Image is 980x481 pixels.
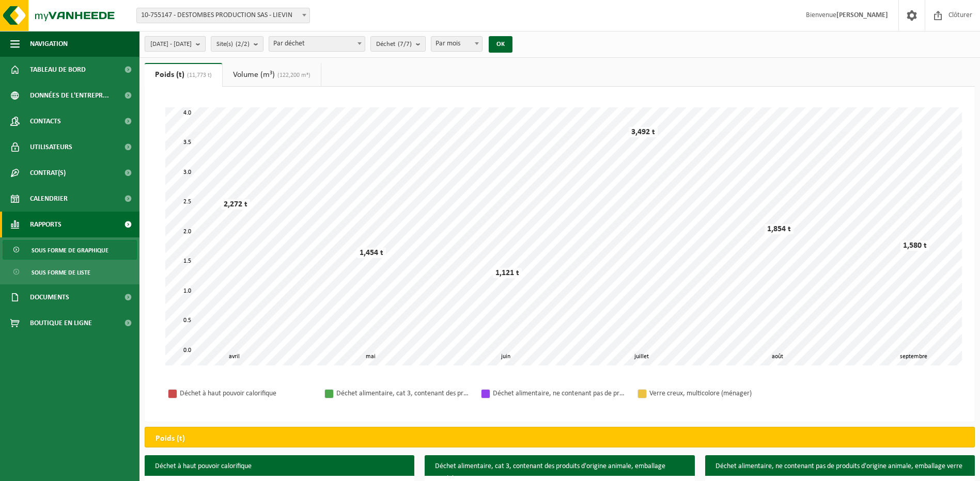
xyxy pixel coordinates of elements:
[269,36,365,52] span: Par déchet
[336,387,471,400] div: Déchet alimentaire, cat 3, contenant des produits d'origine animale, emballage synthétique
[275,72,310,78] span: (122,200 m³)
[150,37,192,52] span: [DATE] - [DATE]
[493,387,627,400] div: Déchet alimentaire, ne contenant pas de produits d'origine animale, emballage verre
[398,41,412,47] count: (7/7)
[30,160,66,186] span: Contrat(s)
[30,57,86,83] span: Tableau de bord
[357,248,386,258] div: 1,454 t
[900,241,929,251] div: 1,580 t
[32,263,90,282] span: Sous forme de liste
[30,108,61,134] span: Contacts
[180,387,314,400] div: Déchet à haut pouvoir calorifique
[30,310,92,336] span: Boutique en ligne
[30,212,61,237] span: Rapports
[216,37,250,52] span: Site(s)
[145,36,206,52] button: [DATE] - [DATE]
[705,455,975,478] h3: Déchet alimentaire, ne contenant pas de produits d'origine animale, emballage verre
[30,134,72,160] span: Utilisateurs
[145,455,414,478] h3: Déchet à haut pouvoir calorifique
[431,37,482,51] span: Par mois
[211,36,263,52] button: Site(s)(2/2)
[30,186,68,212] span: Calendrier
[836,11,888,19] strong: [PERSON_NAME]
[489,36,512,53] button: OK
[223,63,321,87] a: Volume (m³)
[32,241,108,260] span: Sous forme de graphique
[649,387,784,400] div: Verre creux, multicolore (ménager)
[431,36,483,52] span: Par mois
[3,262,137,282] a: Sous forme de liste
[269,37,365,51] span: Par déchet
[221,199,250,210] div: 2,272 t
[137,8,309,23] span: 10-755147 - DESTOMBES PRODUCTION SAS - LIEVIN
[145,427,195,450] h2: Poids (t)
[30,284,69,310] span: Documents
[370,36,426,52] button: Déchet(7/7)
[493,268,522,278] div: 1,121 t
[136,8,310,23] span: 10-755147 - DESTOMBES PRODUCTION SAS - LIEVIN
[145,63,222,87] a: Poids (t)
[184,72,212,78] span: (11,773 t)
[376,37,412,52] span: Déchet
[30,83,109,108] span: Données de l'entrepr...
[30,31,68,57] span: Navigation
[3,240,137,260] a: Sous forme de graphique
[629,127,658,137] div: 3,492 t
[236,41,250,47] count: (2/2)
[765,224,794,234] div: 1,854 t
